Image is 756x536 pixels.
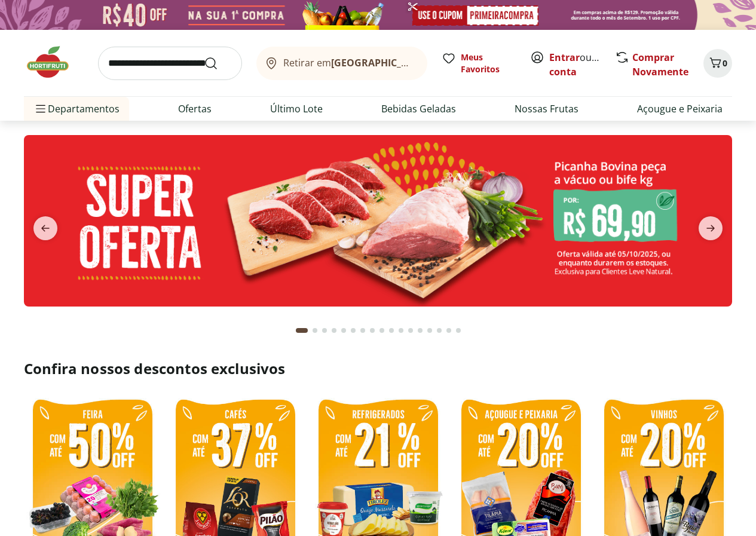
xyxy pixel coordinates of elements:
a: Criar conta [549,51,615,78]
h2: Confira nossos descontos exclusivos [24,359,732,378]
span: ou [549,50,602,79]
span: 0 [723,57,727,69]
button: Go to page 7 from fs-carousel [358,316,368,345]
button: Go to page 17 from fs-carousel [454,316,463,345]
button: Retirar em[GEOGRAPHIC_DATA]/[GEOGRAPHIC_DATA] [256,47,427,80]
a: Ofertas [178,102,212,116]
button: Go to page 6 from fs-carousel [348,316,358,345]
span: Meus Favoritos [461,51,516,75]
a: Bebidas Geladas [381,102,456,116]
a: Meus Favoritos [442,51,516,75]
button: Menu [33,94,48,123]
button: Submit Search [204,56,232,71]
button: Go to page 4 from fs-carousel [329,316,339,345]
button: Go to page 16 from fs-carousel [444,316,454,345]
button: Go to page 11 from fs-carousel [396,316,406,345]
img: super oferta [24,135,732,307]
button: previous [24,216,67,240]
button: Go to page 10 from fs-carousel [387,316,396,345]
button: next [689,216,732,240]
button: Go to page 2 from fs-carousel [310,316,320,345]
img: Hortifruti [24,44,84,80]
input: search [98,47,242,80]
a: Entrar [549,51,580,64]
button: Go to page 15 from fs-carousel [434,316,444,345]
b: [GEOGRAPHIC_DATA]/[GEOGRAPHIC_DATA] [331,56,532,69]
span: Retirar em [283,57,415,68]
button: Go to page 3 from fs-carousel [320,316,329,345]
button: Current page from fs-carousel [293,316,310,345]
button: Go to page 12 from fs-carousel [406,316,415,345]
a: Comprar Novamente [632,51,688,78]
button: Go to page 8 from fs-carousel [368,316,377,345]
button: Go to page 13 from fs-carousel [415,316,425,345]
a: Nossas Frutas [515,102,579,116]
button: Go to page 9 from fs-carousel [377,316,387,345]
button: Go to page 14 from fs-carousel [425,316,434,345]
a: Último Lote [270,102,323,116]
button: Go to page 5 from fs-carousel [339,316,348,345]
a: Açougue e Peixaria [637,102,723,116]
span: Departamentos [33,94,120,123]
button: Carrinho [703,49,732,78]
